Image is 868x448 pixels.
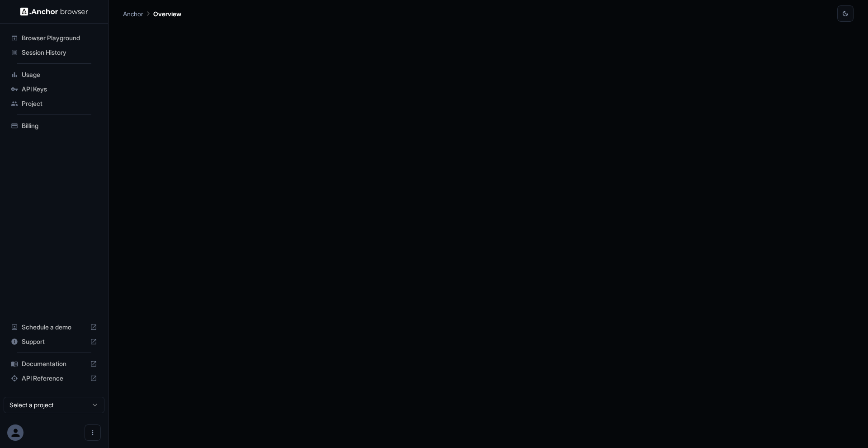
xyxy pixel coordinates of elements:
[7,67,101,82] div: Usage
[7,320,101,334] div: Schedule a demo
[22,359,86,368] span: Documentation
[22,85,97,94] span: API Keys
[7,31,101,45] div: Browser Playground
[22,70,97,79] span: Usage
[153,9,181,19] p: Overview
[7,82,101,96] div: API Keys
[123,9,143,19] p: Anchor
[7,45,101,60] div: Session History
[7,371,101,386] div: API Reference
[22,48,97,57] span: Session History
[22,99,97,108] span: Project
[7,96,101,111] div: Project
[22,33,97,43] span: Browser Playground
[7,119,101,133] div: Billing
[22,337,86,346] span: Support
[7,357,101,371] div: Documentation
[20,7,88,16] img: Anchor Logo
[85,424,101,441] button: Open menu
[7,334,101,349] div: Support
[22,374,86,383] span: API Reference
[22,323,86,332] span: Schedule a demo
[123,9,181,19] nav: breadcrumb
[22,121,97,130] span: Billing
